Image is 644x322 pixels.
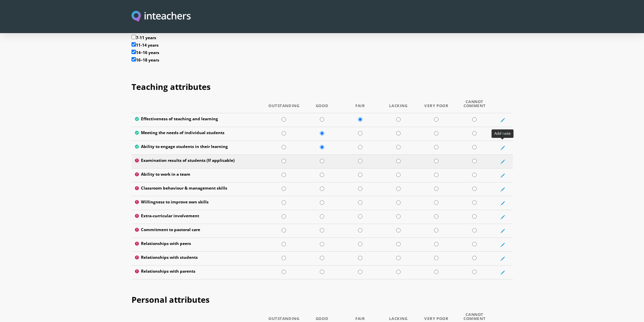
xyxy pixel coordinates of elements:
label: Ability to work in a team [135,172,262,179]
th: Very Poor [417,100,455,113]
div: Add note [492,129,514,138]
label: Ability to engage students in their learning [135,144,262,151]
label: Relationships with students [135,255,262,262]
th: Cannot Comment [455,100,494,113]
th: Fair [341,100,379,113]
th: Outstanding [265,100,303,113]
label: 7-11 years [132,35,513,42]
label: Meeting the needs of individual students [135,130,262,137]
span: Teaching attributes [132,81,211,92]
label: Willingness to improve own skills [135,200,262,206]
input: 14–16 years [132,50,136,54]
label: 14–16 years [132,50,513,57]
label: Relationships with parents [135,269,262,276]
input: 11-14 years [132,42,136,47]
span: Personal attributes [132,294,210,305]
label: 11-14 years [132,42,513,50]
label: Examination results of students (If applicable) [135,158,262,165]
input: 7-11 years [132,35,136,39]
input: 16–18 years [132,57,136,61]
th: Lacking [379,100,418,113]
img: Inteachers [132,11,191,23]
label: Extra-curricular involvement [135,214,262,220]
label: 16–18 years [132,57,513,65]
label: Classroom behaviour & management skills [135,186,262,193]
th: Good [303,100,341,113]
label: Commitment to pastoral care [135,227,262,234]
label: Effectiveness of teaching and learning [135,117,262,123]
label: Relationships with peers [135,241,262,248]
a: Visit this site's homepage [132,11,191,23]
